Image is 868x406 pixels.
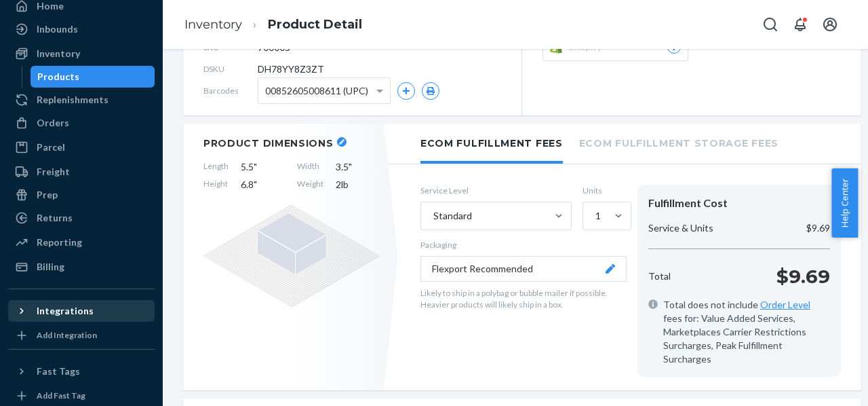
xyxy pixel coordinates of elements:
[265,79,368,103] span: 00852605008611 (UPC)
[8,43,155,64] a: Inventory
[8,89,155,111] a: Replenishments
[31,66,155,88] a: Products
[8,361,155,382] button: Fast Tags
[203,137,334,149] h2: Product Dimensions
[37,22,78,36] div: Inbounds
[349,161,352,172] span: "
[37,93,108,107] div: Replenishments
[579,124,778,161] li: Ecom Fulfillment Storage Fees
[241,178,285,191] span: 6.8
[37,236,82,249] div: Reporting
[8,112,155,134] a: Orders
[776,263,830,290] p: $9.69
[241,160,285,174] span: 5.5
[433,209,472,223] div: Standard
[806,221,830,235] p: $9.69
[757,11,784,38] button: Open Search Box
[37,304,94,318] div: Integrations
[174,5,373,45] ol: breadcrumbs
[8,388,155,404] a: Add Fast Tag
[203,85,258,96] span: Barcodes
[432,209,433,223] input: Standard
[258,62,324,76] span: DH78YY8Z3ZT
[37,70,79,84] div: Products
[787,11,814,38] button: Open notifications
[254,161,257,172] span: "
[8,136,155,158] a: Parcel
[268,17,362,32] a: Product Detail
[8,18,155,40] a: Inbounds
[648,196,830,211] div: Fulfillment Cost
[37,365,80,378] div: Fast Tags
[37,390,85,401] div: Add Fast Tag
[8,327,155,344] a: Add Integration
[8,256,155,278] a: Billing
[420,239,627,251] p: Packaging
[184,17,242,32] a: Inventory
[760,299,810,310] a: Order Level
[336,160,380,174] span: 3.5
[37,47,80,60] div: Inventory
[420,124,563,164] li: Ecom Fulfillment Fees
[816,11,844,38] button: Open account menu
[254,179,257,190] span: "
[37,165,70,179] div: Freight
[595,209,601,223] div: 1
[8,184,155,206] a: Prep
[37,188,58,202] div: Prep
[8,232,155,253] a: Reporting
[8,300,155,322] button: Integrations
[37,211,73,225] div: Returns
[37,260,64,274] div: Billing
[583,185,627,196] label: Units
[648,270,671,283] p: Total
[594,209,595,223] input: 1
[831,168,858,238] button: Help Center
[420,256,627,282] button: Flexport Recommended
[297,160,323,174] span: Width
[203,160,229,174] span: Length
[336,178,380,191] span: 2 lb
[203,178,229,191] span: Height
[37,141,65,154] div: Parcel
[420,287,627,310] p: Likely to ship in a polybag or bubble mailer if possible. Heavier products will likely ship in a ...
[648,221,713,235] p: Service & Units
[203,63,258,75] span: DSKU
[37,116,69,130] div: Orders
[8,161,155,183] a: Freight
[8,207,155,229] a: Returns
[420,185,572,196] label: Service Level
[297,178,323,191] span: Weight
[37,329,97,341] div: Add Integration
[663,298,830,366] span: Total does not include fees for: Value Added Services, Marketplaces Carrier Restrictions Surcharg...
